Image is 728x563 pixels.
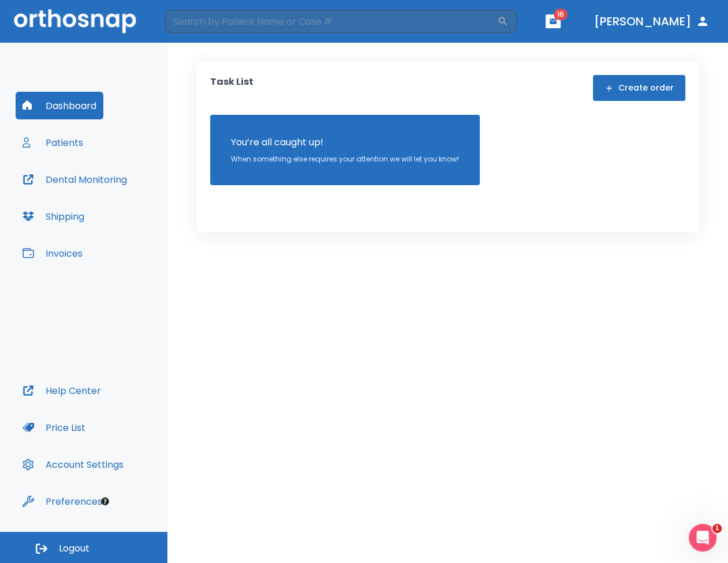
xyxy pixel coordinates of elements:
[16,451,130,478] button: Account Settings
[14,9,136,33] img: Orthosnap
[16,487,109,515] button: Preferences
[16,129,90,156] button: Patients
[100,496,110,506] div: Tooltip anchor
[210,75,253,101] p: Task List
[59,542,89,555] span: Logout
[589,11,714,32] button: [PERSON_NAME]
[593,75,685,101] button: Create order
[712,524,722,533] span: 1
[689,524,716,551] iframe: Intercom live chat
[554,9,568,20] span: 16
[231,154,459,164] p: When something else requires your attention we will let you know!
[165,10,497,33] input: Search by Patient Name or Case #
[16,92,103,119] button: Dashboard
[16,202,91,230] button: Shipping
[16,377,108,404] button: Help Center
[16,166,134,193] button: Dental Monitoring
[16,239,89,267] button: Invoices
[231,136,459,149] p: You’re all caught up!
[16,414,92,441] button: Price List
